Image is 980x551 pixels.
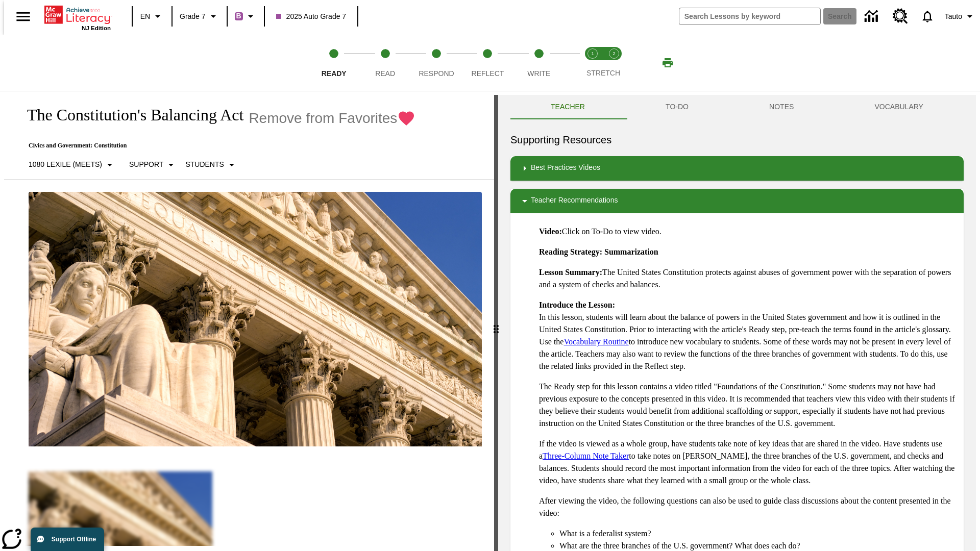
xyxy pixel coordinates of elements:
[407,35,466,91] button: Respond step 3 of 5
[510,132,964,148] h6: Supporting Resources
[129,159,163,170] p: Support
[941,7,980,26] button: Profile/Settings
[539,300,615,309] strong: Introduce the Lesson:
[8,2,38,32] button: Open side menu
[834,95,964,119] button: VOCABULARY
[539,299,955,372] p: In this lesson, students will learn about the balance of powers in the United States government a...
[16,106,243,124] h1: The Constitution's Balancing Act
[276,11,347,22] span: 2025 Auto Grade 7
[591,51,594,56] text: 1
[180,11,206,22] span: Grade 7
[375,69,395,78] span: Read
[16,142,415,149] p: Civics and Government: Constitution
[510,95,625,119] button: Teacher
[599,35,629,91] button: Stretch Respond step 2 of 2
[914,3,941,30] a: Notifications
[136,7,168,26] button: Language: EN, Select a language
[604,247,658,256] strong: Summarization
[539,495,955,519] p: After viewing the video, the following questions can also be used to guide class discussions abou...
[945,11,962,22] span: Tauto
[539,266,955,291] p: The United States Constitution protects against abuses of government power with the separation of...
[249,109,415,127] button: Remove from Favorites - The Constitution's Balancing Act
[543,452,629,460] a: Three-Column Note Taker
[539,226,955,238] p: Click on To-Do to view video.
[82,25,111,31] span: NJ Edition
[52,536,96,543] span: Support Offline
[651,54,684,72] button: Print
[140,11,150,22] span: EN
[531,162,600,174] p: Best Practices Videos
[4,95,494,546] div: reading
[586,69,620,77] span: STRETCH
[304,35,363,91] button: Ready step 1 of 5
[729,95,834,119] button: NOTES
[472,69,504,78] span: Reflect
[510,156,964,181] div: Best Practices Videos
[539,381,955,430] p: The Ready step for this lesson contains a video titled "Foundations of the Constitution." Some st...
[531,195,618,207] p: Teacher Recommendations
[458,35,517,91] button: Reflect step 4 of 5
[24,156,120,174] button: Select Lexile, 1080 Lexile (Meets)
[510,95,964,119] div: Instructional Panel Tabs
[859,3,887,31] a: Data Center
[249,110,397,127] span: Remove from Favorites
[231,7,261,26] button: Boost Class color is purple. Change class color
[31,528,104,551] button: Support Offline
[29,192,482,447] img: The U.S. Supreme Court Building displays the phrase, "Equal Justice Under Law."
[559,528,955,540] li: What is a federalist system?
[355,35,414,91] button: Read step 2 of 5
[539,438,955,487] p: If the video is viewed as a whole group, have students take note of key ideas that are shared in ...
[322,69,347,78] span: Ready
[539,227,562,236] strong: Video:
[887,3,914,30] a: Resource Center, Will open in new tab
[419,69,454,78] span: Respond
[625,95,729,119] button: TO-DO
[494,95,498,551] div: Press Enter or Spacebar and then press right and left arrow keys to move the slider
[679,8,820,24] input: search field
[125,156,181,174] button: Scaffolds, Support
[181,156,241,174] button: Select Student
[612,51,615,56] text: 2
[539,268,602,277] strong: Lesson Summary:
[236,10,241,22] span: B
[527,69,550,78] span: Write
[510,189,964,213] div: Teacher Recommendations
[498,95,976,551] div: activity
[44,4,111,31] div: Home
[563,337,628,346] a: Vocabulary Routine
[185,159,224,170] p: Students
[29,159,102,170] p: 1080 Lexile (Meets)
[176,7,224,26] button: Grade: Grade 7, Select a grade
[539,247,602,256] strong: Reading Strategy:
[578,35,607,91] button: Stretch Read step 1 of 2
[509,35,569,91] button: Write step 5 of 5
